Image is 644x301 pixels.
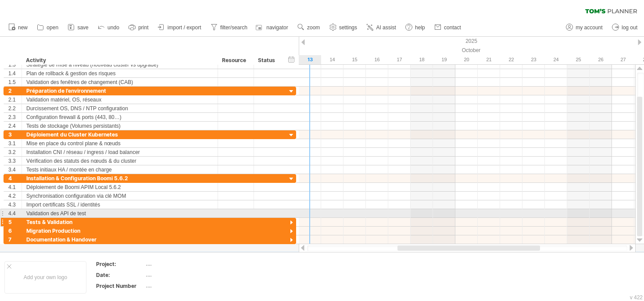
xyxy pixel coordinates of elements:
[8,122,21,130] div: 2.4
[26,95,213,104] div: Validation matériel, OS, réseaux
[630,294,643,301] div: v 422
[8,87,21,95] div: 2
[26,69,213,77] div: Plan de rollback & gestion des risques
[8,69,21,77] div: 1.4
[26,104,213,112] div: Durcissement OS, DNS / NTP configuration
[366,55,388,64] div: Thursday, 16 October 2025
[126,22,151,33] a: print
[8,139,21,147] div: 3.1
[96,271,144,279] div: Date:
[138,24,148,31] span: print
[403,22,428,33] a: help
[339,24,357,31] span: settings
[8,209,21,217] div: 4.4
[26,227,213,235] div: Migration Production
[26,165,213,174] div: Tests initiaux HA / montée en charge
[26,139,213,147] div: Mise en place du control plane & nœuds
[8,235,21,244] div: 7
[388,55,411,64] div: Friday, 17 October 2025
[26,174,213,182] div: Installation & Configuration Boomi 5.6.2
[307,24,320,31] span: zoom
[343,55,366,64] div: Wednesday, 15 October 2025
[26,78,213,86] div: Validation des fenêtres de changement (CAB)
[8,113,21,121] div: 2.3
[444,24,461,31] span: contact
[168,24,201,31] span: import / export
[65,22,91,33] a: save
[222,56,249,65] div: Resource
[610,22,640,33] a: log out
[266,24,288,31] span: navigator
[564,22,605,33] a: my account
[327,22,360,33] a: settings
[26,157,213,165] div: Vérification des statuts des nœuds & du cluster
[96,22,122,33] a: undo
[576,24,602,31] span: my account
[26,122,213,130] div: Tests de stockage (Volumes persistants)
[295,22,322,33] a: zoom
[376,24,396,31] span: AI assist
[433,55,455,64] div: Sunday, 19 October 2025
[26,148,213,156] div: Installation CNI / réseau / ingress / load balancer
[26,56,213,65] div: Activity
[18,24,28,31] span: new
[8,148,21,156] div: 3.2
[590,55,612,64] div: Sunday, 26 October 2025
[321,55,343,64] div: Tuesday, 14 October 2025
[26,235,213,244] div: Documentation & Handover
[156,22,204,33] a: import / export
[8,227,21,235] div: 6
[146,282,220,290] div: ....
[8,130,21,139] div: 3
[26,200,213,209] div: Import certificats SSL / identités
[146,260,220,268] div: ....
[8,183,21,191] div: 4.1
[8,78,21,86] div: 1.5
[500,55,522,64] div: Wednesday, 22 October 2025
[4,261,86,294] div: Add your own logo
[8,192,21,200] div: 4.2
[522,55,545,64] div: Thursday, 23 October 2025
[220,24,247,31] span: filter/search
[26,113,213,121] div: Configuration firewall & ports (443, 80…)
[146,271,220,279] div: ....
[107,24,119,31] span: undo
[6,22,30,33] a: new
[26,192,213,200] div: Synchronisation configuration via clé MOM
[208,22,250,33] a: filter/search
[26,218,213,226] div: Tests & Validation
[622,24,637,31] span: log out
[26,209,213,217] div: Validation des API de test
[299,55,321,64] div: Monday, 13 October 2025
[8,157,21,165] div: 3.3
[8,95,21,104] div: 2.1
[26,130,213,139] div: Déploiement du Cluster Kubernetes
[47,24,58,31] span: open
[26,87,213,95] div: Préparation de l’environnement
[35,22,61,33] a: open
[432,22,464,33] a: contact
[478,55,500,64] div: Tuesday, 21 October 2025
[258,56,277,65] div: Status
[567,55,590,64] div: Saturday, 25 October 2025
[8,104,21,112] div: 2.2
[411,55,433,64] div: Saturday, 18 October 2025
[415,24,425,31] span: help
[8,218,21,226] div: 5
[8,165,21,174] div: 3.4
[96,282,144,290] div: Project Number
[8,200,21,209] div: 4.3
[254,22,290,33] a: navigator
[77,24,88,31] span: save
[26,183,213,191] div: Déploiement de Boomi APIM Local 5.6.2
[612,55,634,64] div: Monday, 27 October 2025
[545,55,567,64] div: Friday, 24 October 2025
[364,22,398,33] a: AI assist
[8,174,21,182] div: 4
[455,55,478,64] div: Monday, 20 October 2025
[96,260,144,268] div: Project:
